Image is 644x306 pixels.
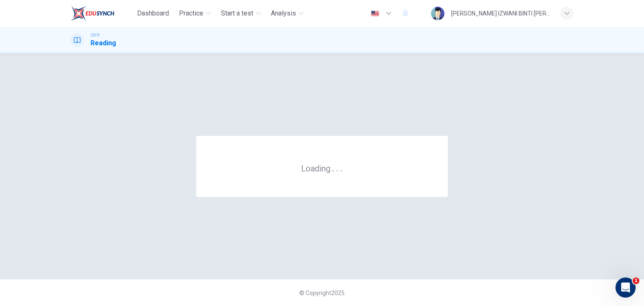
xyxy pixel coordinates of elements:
button: Practice [176,6,214,21]
iframe: Intercom live chat [615,277,636,298]
h6: Loading [301,163,343,174]
h6: . [332,161,335,174]
h6: . [336,161,339,174]
span: Dashboard [137,8,169,18]
span: Practice [179,8,203,18]
span: Analysis [271,8,296,18]
span: Start a test [221,8,253,18]
span: CEFR [91,32,99,38]
img: Profile picture [431,7,444,20]
img: EduSynch logo [70,5,114,22]
span: 1 [633,277,639,284]
h6: . [340,161,343,174]
button: Dashboard [134,6,172,21]
a: EduSynch logo [70,5,134,22]
h1: Reading [91,38,116,48]
img: en [370,10,380,17]
div: [PERSON_NAME] IZWANI BINTI [PERSON_NAME] [451,8,550,18]
span: © Copyright 2025 [299,290,345,296]
button: Analysis [267,6,307,21]
button: Start a test [218,6,264,21]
